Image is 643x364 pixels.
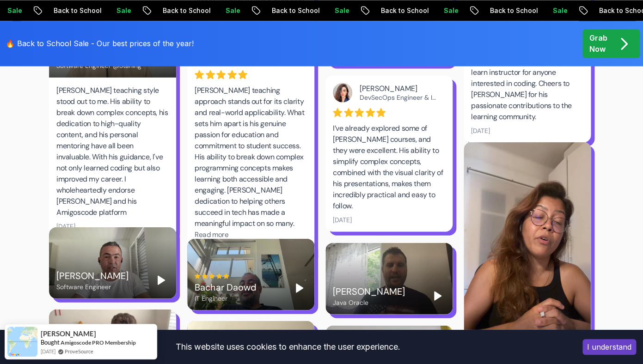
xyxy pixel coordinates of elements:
[195,229,228,240] button: Read more
[65,347,93,355] a: ProveSource
[195,280,257,293] div: Bachar Daowd
[333,215,352,224] div: [DATE]
[360,93,438,101] div: DevSecOps Engineer & Instructor
[41,339,60,346] span: Bought
[41,347,55,355] span: [DATE]
[545,6,575,15] p: Sale
[436,6,465,15] p: Sale
[195,230,228,239] span: Read more
[360,84,438,93] div: [PERSON_NAME]
[195,85,307,229] div: [PERSON_NAME] teaching approach stands out for its clarity and real-world applicability. What set...
[41,330,96,338] span: [PERSON_NAME]
[582,339,636,355] button: Accept cookies
[61,339,136,346] a: Amigoscode PRO Membership
[195,293,257,303] div: IT Engineer
[264,6,327,15] p: Back to School
[373,6,436,15] p: Back to School
[56,269,129,282] div: [PERSON_NAME]
[7,327,37,357] img: provesource social proof notification image
[482,6,545,15] p: Back to School
[109,6,138,15] p: Sale
[327,6,356,15] p: Sale
[56,221,75,231] div: [DATE]
[7,337,569,357] div: This website uses cookies to enhance the user experience.
[333,83,352,102] img: Assma Fadhli avatar
[430,288,445,303] button: Play
[333,297,405,307] div: Java Oracle
[154,273,169,287] button: Play
[46,6,109,15] p: Back to School
[56,85,169,218] div: [PERSON_NAME] teaching style stood out to me. His ability to break down complex concepts, his ded...
[333,122,445,211] div: I’ve already explored some of [PERSON_NAME] courses, and they were excellent. His ability to simp...
[56,282,129,291] div: Software Engineer
[218,6,247,15] p: Sale
[589,32,607,55] p: Grab Now
[6,38,194,49] p: 🔥 Back to School Sale - Our best prices of the year!
[155,6,218,15] p: Back to School
[333,285,405,297] div: [PERSON_NAME]
[471,126,490,135] div: [DATE]
[292,280,307,295] button: Play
